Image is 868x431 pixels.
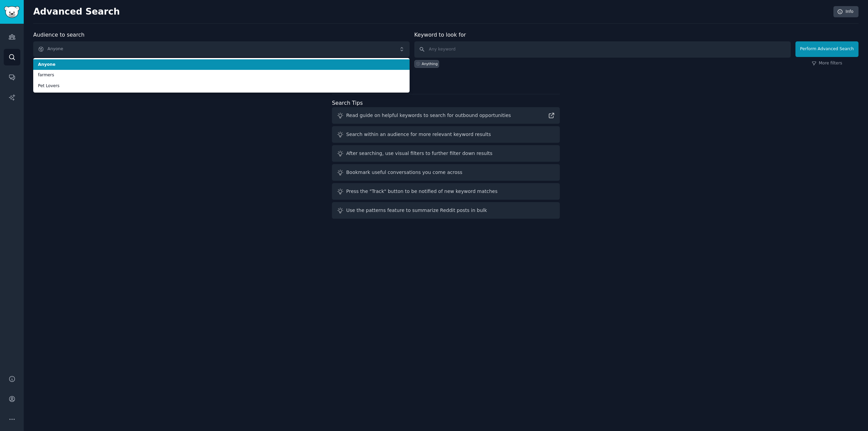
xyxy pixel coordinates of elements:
button: Anyone [33,41,410,57]
label: Audience to search [33,32,84,38]
div: Use the patterns feature to summarize Reddit posts in bulk [346,207,487,214]
span: Anyone [38,62,405,68]
a: More filters [812,60,842,66]
h2: Advanced Search [33,6,830,17]
a: Info [833,6,859,18]
div: Anything [422,61,438,66]
span: Pet Lovers [38,83,405,89]
div: Press the "Track" button to be notified of new keyword matches [346,188,497,195]
span: farmers [38,72,405,78]
label: Search Tips [332,100,363,106]
div: Bookmark useful conversations you come across [346,169,462,176]
label: Keyword to look for [414,32,466,38]
input: Any keyword [414,41,791,58]
div: After searching, use visual filters to further filter down results [346,150,492,157]
ul: Anyone [33,58,410,93]
img: GummySearch logo [4,6,20,18]
div: Search within an audience for more relevant keyword results [346,131,491,138]
button: Perform Advanced Search [795,41,859,57]
div: Read guide on helpful keywords to search for outbound opportunities [346,112,511,119]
